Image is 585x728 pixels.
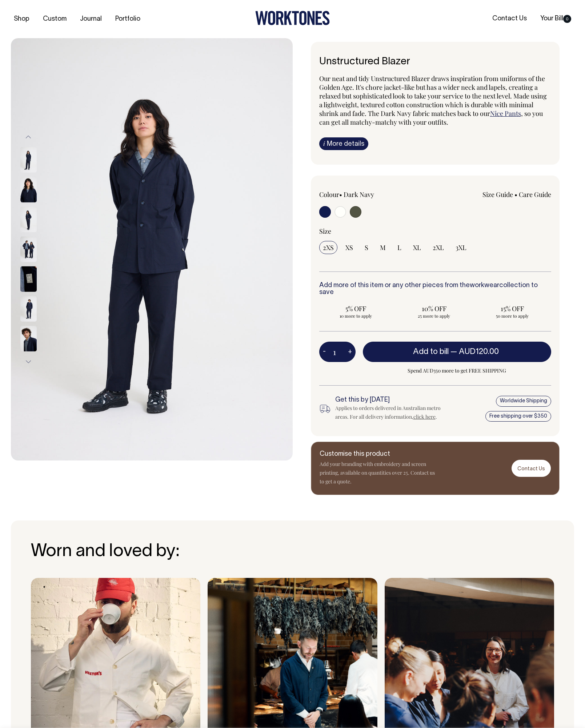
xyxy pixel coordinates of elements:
[11,13,32,25] a: Shop
[409,241,425,254] input: XL
[475,302,549,321] input: 15% OFF 50 more to apply
[514,190,517,199] span: •
[339,190,342,199] span: •
[323,313,389,319] span: 10 more to apply
[40,13,69,25] a: Custom
[394,241,405,254] input: L
[320,460,436,486] p: Add your branding with embroidery and screen printing, available on quantities over 25. Contact u...
[319,137,368,150] a: iMore details
[23,354,34,370] button: Next
[20,147,37,173] img: dark-navy
[363,366,552,375] span: Spend AUD350 more to get FREE SHIPPING
[470,282,499,289] a: workwear
[319,74,547,118] span: Our neat and tidy Unstructured Blazer draws inspiration from uniforms of the Golden Age. It's cho...
[319,56,552,68] h6: Unstructured Blazer
[20,266,37,292] img: dark-navy
[397,243,401,252] span: L
[335,404,446,421] div: Applies to orders delivered in Australian metro areas. For all delivery information, .
[112,13,143,25] a: Portfolio
[77,13,105,25] a: Journal
[320,451,436,458] h6: Customise this product
[456,243,466,252] span: 3XL
[20,177,37,202] img: dark-navy
[319,345,329,359] button: -
[433,243,444,252] span: 2XL
[319,282,552,297] h6: Add more of this item or any other pieces from the collection to save
[380,243,386,252] span: M
[397,302,471,321] input: 10% OFF 25 more to apply
[20,207,37,232] img: dark-navy
[319,190,412,199] div: Colour
[413,348,449,355] span: Add to bill
[319,109,543,126] span: , so you can get all matchy-matchy with your outfits.
[450,348,501,355] span: —
[319,241,337,254] input: 2XS
[401,304,467,313] span: 10% OFF
[31,542,554,562] h3: Worn and loved by:
[20,326,37,351] img: dark-navy
[401,313,467,319] span: 25 more to apply
[519,190,551,199] a: Care Guide
[479,304,545,313] span: 15% OFF
[319,302,393,321] input: 5% OFF 10 more to apply
[342,241,357,254] input: XS
[482,190,513,199] a: Size Guide
[323,304,389,313] span: 5% OFF
[452,241,470,254] input: 3XL
[413,243,421,252] span: XL
[413,413,436,420] a: click here
[489,13,530,25] a: Contact Us
[361,241,372,254] input: S
[335,397,446,404] h6: Get this by [DATE]
[20,237,37,262] img: dark-navy
[344,345,356,359] button: +
[11,38,293,461] img: dark-navy
[479,313,545,319] span: 50 more to apply
[537,13,574,25] a: Your Bill0
[20,296,37,322] img: dark-navy
[323,140,325,147] span: i
[363,342,552,362] button: Add to bill —AUD120.00
[376,241,389,254] input: M
[512,460,551,477] a: Contact Us
[459,348,499,355] span: AUD120.00
[365,243,368,252] span: S
[345,243,353,252] span: XS
[344,190,374,199] label: Dark Navy
[490,109,521,118] a: Nice Pants
[429,241,448,254] input: 2XL
[319,227,552,236] div: Size
[23,129,34,145] button: Previous
[563,15,571,23] span: 0
[323,243,334,252] span: 2XS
